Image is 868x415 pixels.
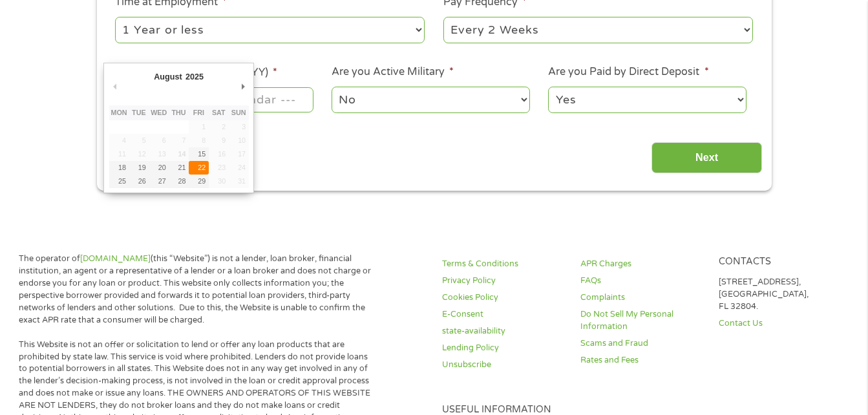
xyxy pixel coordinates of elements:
label: Are you Paid by Direct Deposit [548,65,708,79]
button: 26 [129,175,149,188]
button: 29 [189,175,209,188]
abbr: Wednesday [151,109,167,116]
label: Are you Active Military [332,65,454,79]
input: Next [651,142,762,174]
button: 21 [169,161,189,175]
a: Privacy Policy [442,275,565,287]
a: Terms & Conditions [442,258,565,270]
p: [STREET_ADDRESS], [GEOGRAPHIC_DATA], FL 32804. [719,276,842,313]
button: 15 [189,147,209,161]
a: Contact Us [719,317,842,330]
button: 27 [149,175,169,188]
h4: Contacts [719,256,842,268]
div: 2025 [184,68,205,85]
a: FAQs [580,275,703,287]
abbr: Tuesday [132,109,146,116]
a: Do Not Sell My Personal Information [580,308,703,333]
button: 28 [169,175,189,188]
p: The operator of (this “Website”) is not a lender, loan broker, financial institution, an agent or... [19,253,376,326]
a: [DOMAIN_NAME] [80,253,151,264]
button: 25 [109,175,129,188]
abbr: Friday [193,109,204,116]
button: 18 [109,161,129,175]
abbr: Saturday [212,109,226,116]
button: Previous Month [109,78,121,95]
a: Unsubscribe [442,359,565,371]
a: Complaints [580,292,703,304]
abbr: Thursday [171,109,185,116]
div: August [153,68,184,85]
button: Next Month [237,78,249,95]
button: 20 [149,161,169,175]
a: Cookies Policy [442,292,565,304]
button: 19 [129,161,149,175]
a: Rates and Fees [580,354,703,367]
abbr: Monday [111,109,127,116]
button: 22 [189,161,209,175]
a: APR Charges [580,258,703,270]
a: Scams and Fraud [580,337,703,350]
a: state-availability [442,325,565,337]
a: Lending Policy [442,342,565,354]
a: E-Consent [442,308,565,321]
abbr: Sunday [231,109,246,116]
